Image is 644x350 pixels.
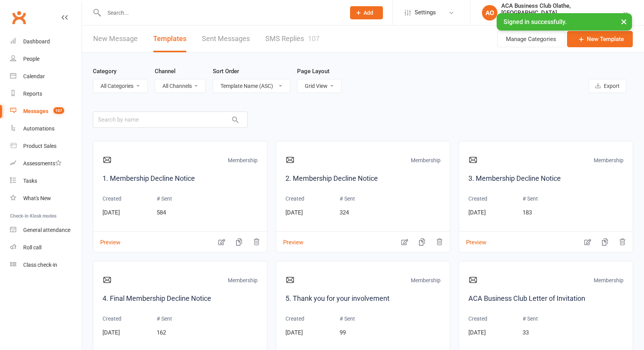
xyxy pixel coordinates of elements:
[523,194,538,203] p: # Sent
[202,26,250,52] a: Sent Messages
[497,31,565,47] button: Manage Categories
[213,67,239,76] label: Sort Order
[482,5,497,21] div: AO
[285,329,303,336] span: [DATE]
[594,276,624,287] p: Membership
[157,329,166,336] span: 162
[468,329,486,336] span: [DATE]
[23,178,37,184] div: Tasks
[617,13,631,30] button: ×
[23,160,61,166] div: Assessments
[23,227,70,233] div: General attendance
[23,195,51,201] div: What's New
[285,209,303,216] span: [DATE]
[93,112,248,128] input: Search by name
[411,156,441,167] p: Membership
[228,156,258,167] p: Membership
[415,4,436,21] span: Settings
[285,194,304,203] p: Created
[228,276,258,287] p: Membership
[23,38,50,45] div: Dashboard
[285,314,304,323] p: Created
[340,209,349,216] span: 324
[10,120,82,137] a: Automations
[93,233,120,241] button: Preview
[102,314,121,323] p: Created
[153,26,186,52] a: Templates
[10,50,82,68] a: People
[523,314,538,323] p: # Sent
[102,173,258,184] a: 1. Membership Decline Notice
[157,194,172,203] p: # Sent
[567,31,633,47] a: New Template
[102,194,121,203] p: Created
[9,8,29,27] a: Clubworx
[411,276,441,287] p: Membership
[23,73,45,79] div: Calendar
[102,209,120,216] span: [DATE]
[102,7,340,18] input: Search...
[468,173,624,184] a: 3. Membership Decline Notice
[23,56,39,62] div: People
[468,293,624,304] a: ACA Business Club Letter of Invitation
[468,209,486,216] span: [DATE]
[285,173,441,184] a: 2. Membership Decline Notice
[10,221,82,239] a: General attendance kiosk mode
[10,239,82,256] a: Roll call
[265,26,319,52] a: SMS Replies107
[53,107,64,114] span: 107
[23,108,48,114] div: Messages
[340,314,355,323] p: # Sent
[10,155,82,172] a: Assessments
[10,137,82,155] a: Product Sales
[308,34,319,43] div: 107
[93,26,138,52] a: New Message
[594,156,624,167] p: Membership
[102,329,120,336] span: [DATE]
[10,33,82,50] a: Dashboard
[523,209,532,216] span: 183
[276,233,303,241] button: Preview
[23,244,41,250] div: Roll call
[364,10,373,16] span: Add
[340,194,355,203] p: # Sent
[10,256,82,274] a: Class kiosk mode
[350,6,383,19] button: Add
[23,143,56,149] div: Product Sales
[10,68,82,85] a: Calendar
[285,293,441,304] a: 5. Thank you for your involvement
[157,314,172,323] p: # Sent
[468,194,487,203] p: Created
[504,18,567,26] span: Signed in successfully.
[10,190,82,207] a: What's New
[10,172,82,190] a: Tasks
[10,103,82,120] a: Messages 107
[93,67,116,76] label: Category
[589,79,626,93] button: Export
[10,85,82,103] a: Reports
[155,67,176,76] label: Channel
[23,91,42,97] div: Reports
[468,314,487,323] p: Created
[157,209,166,216] span: 584
[102,293,258,304] a: 4. Final Membership Decline Notice
[23,262,57,268] div: Class check-in
[340,329,346,336] span: 99
[297,67,330,76] label: Page Layout
[523,329,529,336] span: 33
[501,2,622,16] div: ACA Business Club Olathe, [GEOGRAPHIC_DATA]
[459,233,486,241] button: Preview
[23,125,55,132] div: Automations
